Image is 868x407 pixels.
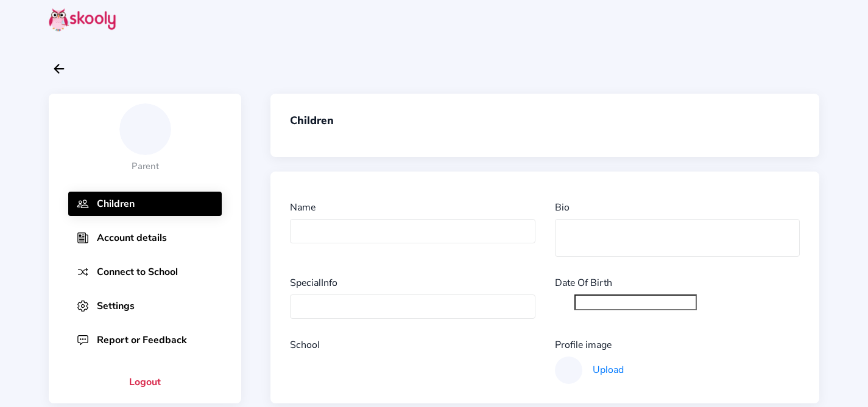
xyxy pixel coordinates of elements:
[582,361,634,379] button: Upload
[119,160,171,172] div: Parent
[560,296,570,305] ion-icon: calendar outline
[68,260,222,284] button: Connect to School
[290,113,334,128] div: Children
[49,8,116,32] img: Skooly
[797,61,811,76] ion-icon: close
[555,276,800,290] div: Date Of Birth
[290,276,535,290] div: SpecialInfo
[555,201,800,214] div: Bio
[68,328,222,352] button: Report or Feedback
[77,266,89,278] img: shuffle.svg
[555,338,800,352] div: Profile image
[794,58,814,79] button: close
[77,300,89,312] img: settings-outline.svg
[555,296,574,305] button: calendar outline
[77,198,89,210] img: people-outline.svg
[49,371,241,394] button: Logout
[49,58,69,79] button: arrow back outline
[77,334,89,346] img: chatbox-ellipses-outline.svg
[68,226,222,250] button: Account details
[68,294,222,318] button: Settings
[290,338,535,352] div: School
[290,201,535,214] div: Name
[77,232,89,244] img: newspaper-outline.svg
[52,61,66,76] ion-icon: arrow back outline
[68,192,222,216] button: Children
